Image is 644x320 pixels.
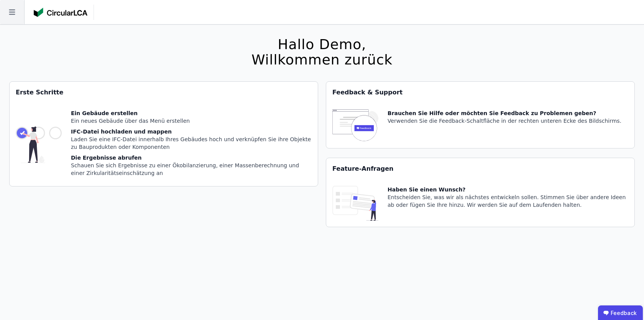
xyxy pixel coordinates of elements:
div: Willkommen zurück [251,52,393,68]
div: Brauchen Sie Hilfe oder möchten Sie Feedback zu Problemen geben? [388,109,621,117]
div: Die Ergebnisse abrufen [71,154,312,162]
div: Ein Gebäude erstellen [71,109,312,117]
div: Erste Schritte [10,82,318,103]
img: feature_request_tile-UiXE1qGU.svg [332,186,378,221]
div: Entscheiden Sie, was wir als nächstes entwickeln sollen. Stimmen Sie über andere Ideen ab oder fü... [388,193,628,209]
img: getting_started_tile-DrF_GRSv.svg [16,109,62,180]
div: Feedback & Support [326,82,634,103]
div: IFC-Datei hochladen und mappen [71,128,312,135]
div: Laden Sie eine IFC-Datei innerhalb Ihres Gebäudes hoch und verknüpfen Sie ihre Objekte zu Bauprod... [71,135,312,151]
div: Verwenden Sie die Feedback-Schaltfläche in der rechten unteren Ecke des Bildschirms. [388,117,621,125]
div: Hallo Demo, [251,37,393,52]
div: Ein neues Gebäude über das Menü erstellen [71,117,312,125]
div: Haben Sie einen Wunsch? [388,186,628,193]
div: Feature-Anfragen [326,158,634,180]
div: Schauen Sie sich Ergebnisse zu einer Ökobilanzierung, einer Massenberechnung und einer Zirkularit... [71,162,312,177]
img: Concular [34,8,87,17]
img: feedback-icon-HCTs5lye.svg [332,109,378,142]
